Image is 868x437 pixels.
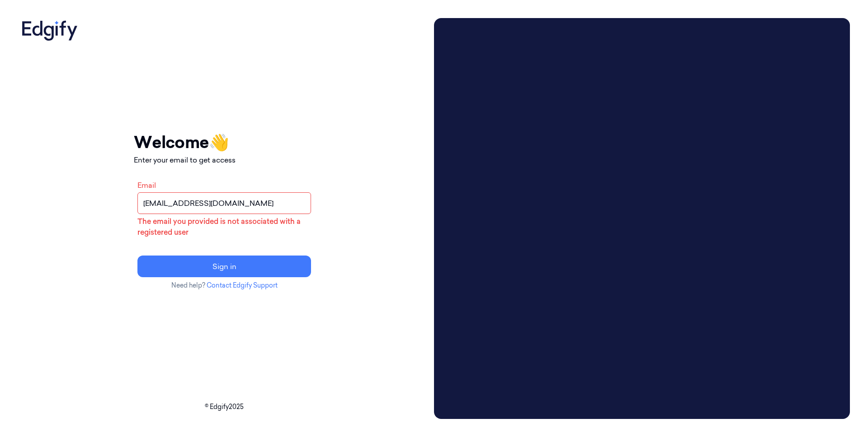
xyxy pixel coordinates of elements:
[137,256,311,277] button: Sign in
[18,402,430,412] p: © Edgify 2025
[137,216,311,237] p: The email you provided is not associated with a registered user
[134,281,315,290] p: Need help?
[137,192,311,214] input: name@example.com
[134,154,315,165] p: Enter your email to get access
[134,130,315,154] h1: Welcome 👋
[137,181,156,190] label: Email
[207,281,278,289] a: Contact Edgify Support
